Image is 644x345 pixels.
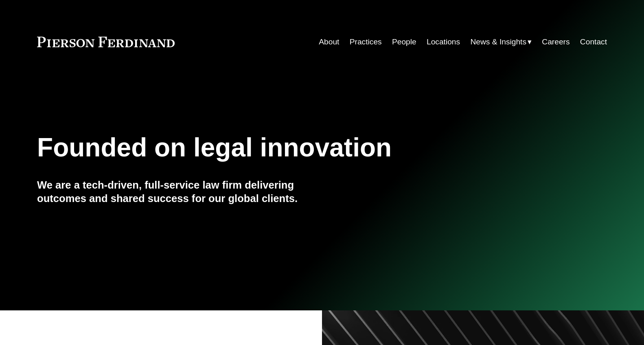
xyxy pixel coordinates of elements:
[580,34,607,50] a: Contact
[392,34,416,50] a: People
[37,133,512,163] h1: Founded on legal innovation
[427,34,460,50] a: Locations
[470,34,532,50] a: folder dropdown
[542,34,570,50] a: Careers
[319,34,339,50] a: About
[350,34,382,50] a: Practices
[470,35,526,49] span: News & Insights
[37,178,322,205] h4: We are a tech-driven, full-service law firm delivering outcomes and shared success for our global...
